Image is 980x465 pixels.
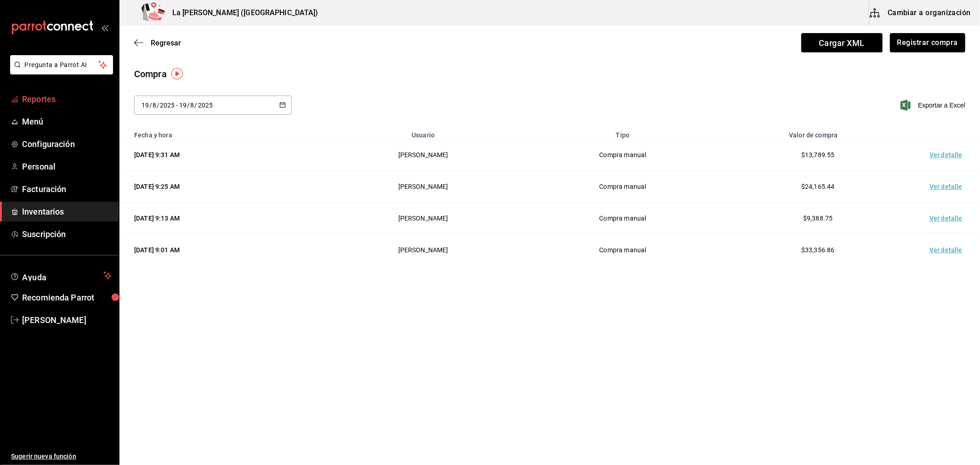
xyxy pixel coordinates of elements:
span: / [195,102,198,109]
span: $13,789.55 [801,151,835,159]
td: Ver detalle [916,234,980,266]
span: $9,388.75 [803,215,833,222]
span: $24,165.44 [801,183,835,190]
span: - [176,102,178,109]
th: Valor de compra [720,126,916,139]
td: [PERSON_NAME] [321,234,525,266]
button: open_drawer_menu [101,24,108,31]
div: [DATE] 9:31 AM [134,150,310,159]
span: Suscripción [22,228,112,240]
span: [PERSON_NAME] [22,314,112,326]
th: Fecha y hora [119,126,321,139]
td: [PERSON_NAME] [321,171,525,203]
span: Recomienda Parrot [22,291,112,304]
th: Tipo [525,126,720,139]
span: $33,356.86 [801,246,835,254]
td: Ver detalle [916,139,980,171]
img: Tooltip marker [171,68,183,79]
div: [DATE] 9:13 AM [134,214,310,223]
span: Sugerir nueva función [11,452,112,461]
button: Pregunta a Parrot AI [10,55,113,74]
td: Compra manual [525,234,720,266]
span: / [149,102,152,109]
span: Inventarios [22,205,112,218]
span: Pregunta a Parrot AI [25,60,99,70]
div: [DATE] 9:25 AM [134,182,310,191]
span: Configuración [22,138,112,150]
button: Regresar [134,39,181,47]
input: Year [198,102,213,109]
td: [PERSON_NAME] [321,203,525,234]
td: Ver detalle [916,203,980,234]
span: Reportes [22,93,112,105]
input: Month [190,102,195,109]
span: Menú [22,115,112,128]
span: / [157,102,159,109]
span: Ayuda [22,270,100,281]
div: [DATE] 9:01 AM [134,245,310,255]
span: Facturación [22,183,112,195]
input: Year [159,102,175,109]
h3: La [PERSON_NAME] ([GEOGRAPHIC_DATA]) [165,7,318,18]
input: Day [179,102,187,109]
span: Regresar [151,39,181,47]
button: Exportar a Excel [902,100,965,111]
input: Month [152,102,157,109]
div: Compra [134,67,167,81]
a: Pregunta a Parrot AI [6,67,113,76]
span: Personal [22,160,112,173]
td: Compra manual [525,171,720,203]
td: Ver detalle [916,171,980,203]
td: Compra manual [525,203,720,234]
td: [PERSON_NAME] [321,139,525,171]
th: Usuario [321,126,525,139]
span: / [187,102,190,109]
td: Compra manual [525,139,720,171]
button: Registrar compra [890,33,965,52]
input: Day [141,102,149,109]
span: Cargar XML [801,33,883,52]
